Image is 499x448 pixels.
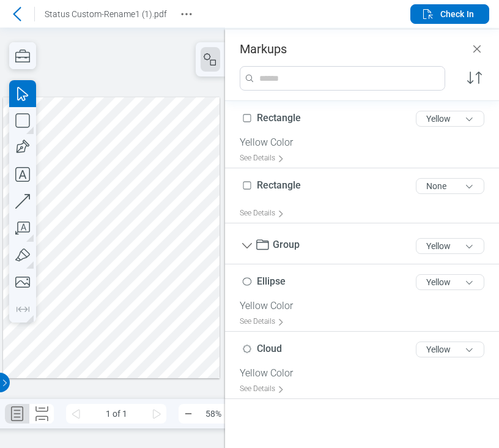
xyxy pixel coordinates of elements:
[86,404,147,424] span: 1 of 1
[29,404,54,424] button: Continuous Page Layout
[416,274,484,290] button: Yellow
[240,239,254,253] button: Group
[410,4,489,24] button: Check In
[273,239,300,250] span: Group
[179,404,198,424] button: Zoom Out
[416,111,484,127] button: Yellow
[240,42,287,56] h3: Markups
[257,112,301,124] span: Rectangle
[177,4,196,24] button: Revision History
[416,342,484,357] button: Yellow
[198,404,229,424] span: 58%
[5,404,29,424] button: Single Page Layout
[240,136,494,149] div: Yellow Color
[440,8,474,20] span: Check In
[240,149,289,168] div: See Details
[416,178,484,194] button: None
[257,179,301,191] span: Rectangle
[240,312,289,331] div: See Details
[257,343,282,354] span: Cloud
[240,300,494,312] div: Yellow Color
[416,238,484,254] button: Yellow
[240,367,494,379] div: Yellow Color
[470,42,484,56] button: Close
[257,275,286,287] span: Ellipse
[45,9,167,19] span: Status Custom-Rename1 (1).pdf
[240,204,289,223] div: See Details
[240,379,289,398] div: See Details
